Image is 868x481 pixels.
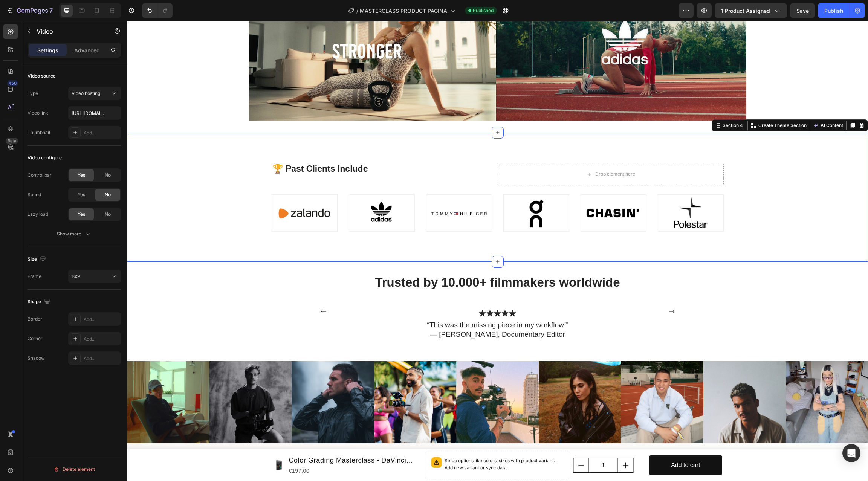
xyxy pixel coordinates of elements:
[57,230,92,238] div: Show more
[84,336,119,342] div: Add...
[145,174,210,210] img: Alt Image
[28,154,62,161] div: Video configure
[300,174,365,210] img: Alt Image
[247,340,330,423] img: gempages_573824490220290894-113347aa-67a3-4cf9-8e60-c216277a1640.jpg
[318,436,437,450] p: Setup options like colors, sizes with product variant.
[454,174,519,210] img: Alt Image
[72,273,80,279] span: 16:9
[165,340,247,423] img: gempages_573824490220290894-fbf0a041-74dc-41ff-9a1e-4dab9ea7fbee.png
[544,439,573,450] div: Add to cart
[145,142,371,154] h2: 🏆 Past Clients Include
[28,191,41,198] div: Sound
[28,227,121,241] button: Show more
[28,335,43,342] div: Corner
[796,8,809,14] span: Save
[7,80,18,86] div: 450
[189,283,204,298] button: Carousel Back Arrow
[105,191,111,198] span: No
[105,172,111,179] span: No
[37,27,101,36] p: Video
[28,90,38,97] div: Type
[790,3,815,18] button: Save
[818,3,850,18] button: Publish
[531,174,596,210] img: Alt Image
[78,211,85,218] span: Yes
[356,7,358,15] span: /
[576,340,659,423] img: gempages_573824490220290894-10548ceb-7da9-4e8b-b644-0f1df692419a.jpg
[329,340,412,423] img: gempages_573824490220290894-597ce4e5-74a9-4318-ab8f-db58a8334bdf.jpg
[28,355,45,362] div: Shadow
[68,270,121,283] button: 16:9
[161,445,295,455] div: €197,00
[78,172,85,179] span: Yes
[360,7,447,15] span: MASTERCLASS PRODUCT PAGINA
[216,299,526,318] p: “This was the missing piece in my workflow.” — [PERSON_NAME], Documentary Editor
[28,211,48,218] div: Lazy load
[203,253,538,270] h2: Trusted by 10.000+ filmmakers worldwide
[37,46,58,54] p: Settings
[473,7,494,14] span: Published
[491,437,506,451] button: increment
[537,283,552,298] button: Carousel Next Arrow
[53,465,95,474] div: Delete element
[28,73,56,79] div: Video source
[412,340,494,423] img: gempages_573824490220290894-425d78c2-9565-41b0-a6a4-6fc1d2debfee.jpg
[522,434,595,454] button: Add to cart
[352,444,380,449] span: or
[28,129,50,136] div: Thumbnail
[28,316,42,322] div: Border
[105,211,111,218] span: No
[49,6,53,15] p: 7
[685,100,718,109] button: AI Content
[28,110,48,116] div: Video link
[631,101,680,108] p: Create Theme Section
[72,90,100,96] span: Video hosting
[142,3,173,18] div: Undo/Redo
[84,355,119,362] div: Add...
[377,174,442,210] img: Alt Image
[462,437,491,451] input: quantity
[494,340,576,423] img: gempages_573824490220290894-697719eb-6871-446e-b42f-fa84a1f7749c.jpg
[28,297,52,307] div: Shape
[68,106,121,120] input: Insert video url here
[84,130,119,136] div: Add...
[74,46,100,54] p: Advanced
[28,172,52,179] div: Control bar
[447,437,462,451] button: decrement
[78,191,85,198] span: Yes
[28,254,47,264] div: Size
[127,21,868,481] iframe: Design area
[594,101,617,108] div: Section 4
[68,87,121,100] button: Video hosting
[659,340,741,423] img: gempages_573824490220290894-662d4723-4738-4b20-a46d-f62258f6ef2b.jpg
[84,316,119,323] div: Add...
[842,444,860,462] div: Open Intercom Messenger
[6,138,18,144] div: Beta
[3,3,56,18] button: 7
[222,174,287,210] img: Alt Image
[721,7,770,15] span: 1 product assigned
[824,7,843,15] div: Publish
[83,340,165,423] img: gempages_573824490220290894-3d7b03bf-7df3-4c05-99c7-6d2a0793663e.jpg
[161,434,295,445] h1: Color Grading Masterclass - DaVinci Resolve
[28,463,121,475] button: Delete element
[468,150,508,156] div: Drop element here
[715,3,787,18] button: 1 product assigned
[318,444,352,449] span: Add new variant
[28,273,41,280] div: Frame
[359,444,380,449] span: sync data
